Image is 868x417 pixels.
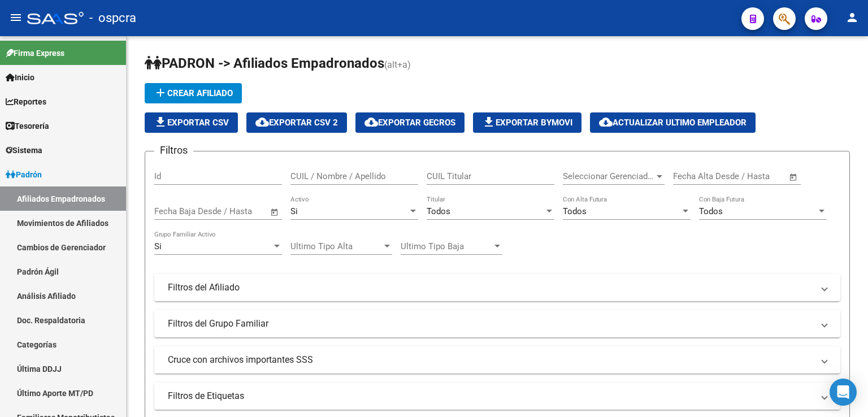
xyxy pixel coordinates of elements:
mat-panel-title: Cruce con archivos importantes SSS [168,354,813,366]
input: Fecha inicio [673,171,719,181]
button: Open calendar [268,206,281,219]
mat-icon: cloud_download [255,115,269,129]
button: Exportar Bymovi [473,112,581,133]
mat-icon: cloud_download [599,115,613,129]
span: Tesorería [6,120,49,132]
mat-icon: menu [9,11,23,24]
mat-panel-title: Filtros de Etiquetas [168,390,813,402]
span: Actualizar ultimo Empleador [599,118,747,128]
div: Open Intercom Messenger [830,379,857,406]
span: Seleccionar Gerenciador [563,171,654,181]
mat-expansion-panel-header: Cruce con archivos importantes SSS [154,346,840,373]
button: Crear Afiliado [145,83,242,103]
span: Si [290,206,298,216]
button: Actualizar ultimo Empleador [590,112,756,133]
input: Fecha inicio [154,206,200,216]
span: PADRON -> Afiliados Empadronados [145,55,384,71]
span: Firma Express [6,47,64,59]
span: Exportar CSV [154,118,229,128]
span: Reportes [6,95,46,108]
mat-icon: cloud_download [364,115,378,129]
mat-icon: add [154,86,167,99]
button: Exportar CSV 2 [246,112,347,133]
span: - ospcra [89,6,136,31]
span: Exportar CSV 2 [255,118,338,128]
mat-expansion-panel-header: Filtros de Etiquetas [154,383,840,410]
span: Todos [563,206,587,216]
span: Todos [427,206,450,216]
mat-panel-title: Filtros del Grupo Familiar [168,318,813,330]
mat-icon: file_download [154,115,167,129]
span: Exportar Bymovi [482,118,572,128]
span: Crear Afiliado [154,88,233,98]
span: Todos [699,206,723,216]
button: Exportar CSV [145,112,238,133]
mat-expansion-panel-header: Filtros del Grupo Familiar [154,310,840,337]
span: Sistema [6,144,42,157]
input: Fecha fin [210,206,265,216]
h3: Filtros [154,142,193,158]
input: Fecha fin [729,171,784,181]
mat-panel-title: Filtros del Afiliado [168,281,813,294]
mat-expansion-panel-header: Filtros del Afiliado [154,274,840,301]
span: Ultimo Tipo Baja [401,241,492,251]
span: Ultimo Tipo Alta [290,241,382,251]
mat-icon: person [845,11,859,24]
button: Exportar GECROS [355,112,465,133]
span: Inicio [6,71,34,84]
mat-icon: file_download [482,115,496,129]
button: Open calendar [787,171,800,184]
span: (alt+a) [384,59,411,70]
span: Exportar GECROS [364,118,455,128]
span: Padrón [6,168,42,181]
span: Si [154,241,162,251]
